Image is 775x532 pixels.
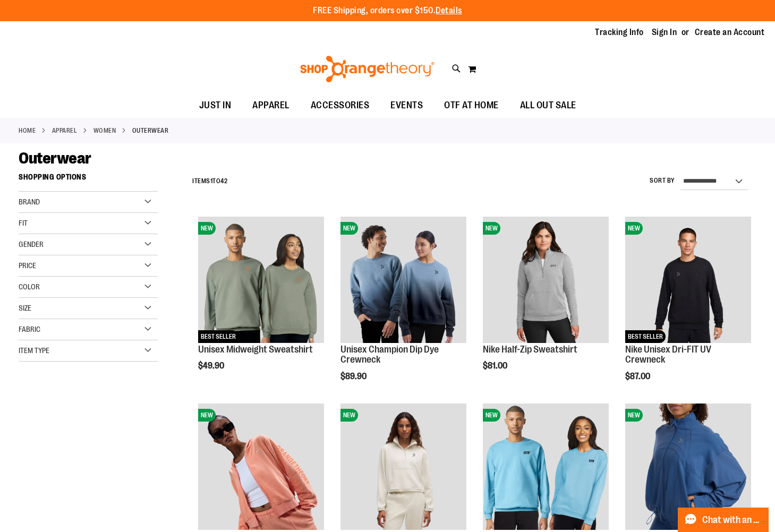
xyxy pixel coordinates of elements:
[19,198,40,206] span: Brand
[340,344,439,365] a: Unisex Champion Dip Dye Crewneck
[595,27,644,38] a: Tracking Info
[436,6,462,15] a: Details
[340,409,358,422] span: NEW
[625,217,751,344] a: Nike Unisex Dri-FIT UV CrewneckNEWBEST SELLER
[678,508,769,532] button: Chat with an Expert
[299,56,436,82] img: Shop Orangetheory
[220,177,227,185] span: 42
[444,93,499,117] span: OTF AT HOME
[483,361,509,371] span: $81.00
[52,126,78,135] a: APPAREL
[702,515,762,525] span: Chat with an Expert
[93,126,116,135] a: WOMEN
[483,344,577,355] a: Nike Half-Zip Sweatshirt
[483,404,609,529] img: Unisex Midweight Crewneck
[520,93,576,117] span: ALL OUT SALE
[198,409,216,422] span: NEW
[198,404,324,529] img: Nike Loose Full-Zip French Terry Hoodie
[19,168,158,192] strong: Shopping Options
[483,222,500,235] span: NEW
[19,304,31,312] span: Size
[478,211,614,398] div: product
[19,126,36,135] a: Home
[340,404,466,529] img: lululemon Brushed Softstreme Half Zip
[340,217,466,344] a: Unisex Champion Dip Dye CrewneckNEW
[252,93,289,117] span: APPAREL
[198,404,324,531] a: Nike Loose Full-Zip French Terry HoodieNEW
[340,217,466,342] img: Unisex Champion Dip Dye Crewneck
[625,217,751,342] img: Nike Unisex Dri-FIT UV Crewneck
[198,217,324,344] a: Unisex Midweight SweatshirtNEWBEST SELLER
[625,404,751,529] img: lululemon Oversized Define Jacket
[650,176,675,185] label: Sort By
[198,361,226,371] span: $49.90
[390,93,423,117] span: EVENTS
[625,330,666,343] span: BEST SELLER
[19,149,91,167] span: Outerwear
[625,222,643,235] span: NEW
[19,240,44,248] span: Gender
[198,217,324,342] img: Unisex Midweight Sweatshirt
[695,27,765,38] a: Create an Account
[198,330,239,343] span: BEST SELLER
[335,211,472,408] div: product
[340,372,368,381] span: $89.90
[483,409,500,422] span: NEW
[483,217,609,344] a: Nike Half-Zip SweatshirtNEW
[210,177,213,185] span: 1
[19,282,40,291] span: Color
[198,222,216,235] span: NEW
[625,404,751,531] a: lululemon Oversized Define JacketNEW
[652,27,677,38] a: Sign In
[483,404,609,531] a: Unisex Midweight CrewneckNEW
[311,93,370,117] span: ACCESSORIES
[340,222,358,235] span: NEW
[19,261,36,270] span: Price
[340,404,466,531] a: lululemon Brushed Softstreme Half ZipNEW
[198,344,313,355] a: Unisex Midweight Sweatshirt
[19,346,49,355] span: Item Type
[620,211,756,408] div: product
[132,126,169,135] strong: Outerwear
[199,93,232,117] span: JUST IN
[313,5,462,17] p: FREE Shipping, orders over $150.
[625,409,643,422] span: NEW
[19,325,40,333] span: Fabric
[483,217,609,342] img: Nike Half-Zip Sweatshirt
[193,211,329,398] div: product
[19,219,28,227] span: Fit
[192,173,227,190] h2: Items to
[625,372,652,381] span: $87.00
[625,344,711,365] a: Nike Unisex Dri-FIT UV Crewneck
